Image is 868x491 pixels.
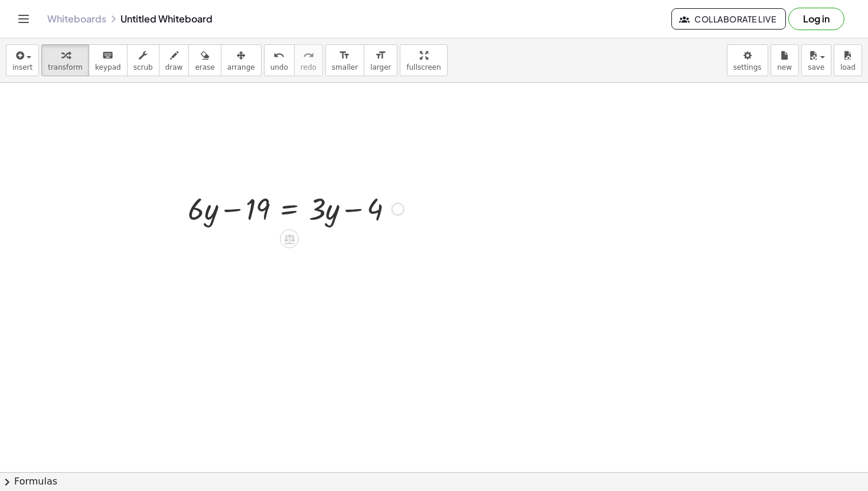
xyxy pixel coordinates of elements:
[400,44,447,76] button: fullscreen
[406,63,440,71] span: fullscreen
[47,13,106,25] a: Whiteboards
[221,44,262,76] button: arrange
[339,48,350,63] i: format_size
[48,63,83,71] span: transform
[127,44,159,76] button: scrub
[280,229,299,248] div: Apply the same math to both sides of the equation
[273,48,285,63] i: undo
[294,44,323,76] button: redoredo
[102,48,113,63] i: keyboard
[771,44,799,76] button: new
[788,8,844,30] button: Log in
[301,63,316,71] span: redo
[227,63,255,71] span: arrange
[834,44,862,76] button: load
[303,48,314,63] i: redo
[364,44,397,76] button: format_sizelarger
[6,44,39,76] button: insert
[808,63,824,71] span: save
[681,14,776,24] span: Collaborate Live
[375,48,386,63] i: format_size
[727,44,768,76] button: settings
[733,63,762,71] span: settings
[41,44,89,76] button: transform
[95,63,121,71] span: keypad
[133,63,153,71] span: scrub
[165,63,183,71] span: draw
[159,44,190,76] button: draw
[777,63,792,71] span: new
[195,63,214,71] span: erase
[671,8,786,30] button: Collaborate Live
[188,44,221,76] button: erase
[840,63,856,71] span: load
[264,44,295,76] button: undoundo
[14,9,33,28] button: Toggle navigation
[370,63,391,71] span: larger
[801,44,831,76] button: save
[332,63,358,71] span: smaller
[12,63,32,71] span: insert
[325,44,364,76] button: format_sizesmaller
[89,44,128,76] button: keyboardkeypad
[270,63,288,71] span: undo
